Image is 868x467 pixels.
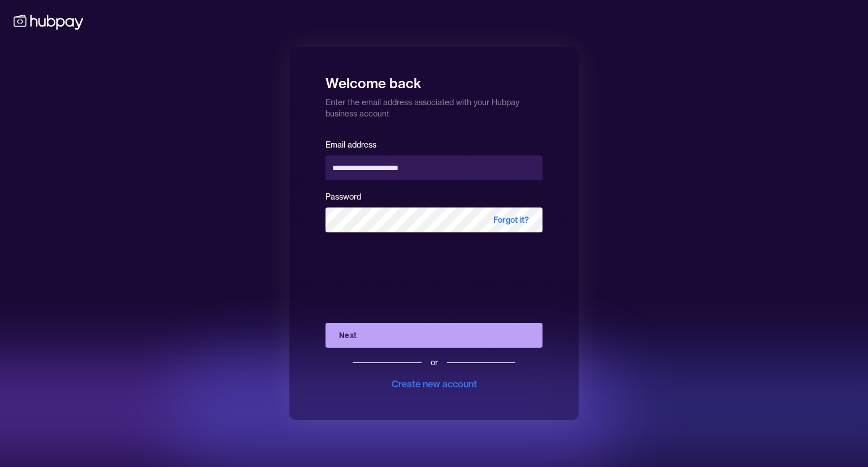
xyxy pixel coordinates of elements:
button: Next [325,323,542,348]
span: Forgot it? [480,207,542,232]
div: Create new account [392,377,477,391]
p: Enter the email address associated with your Hubpay business account [325,92,542,119]
label: Password [325,192,361,202]
label: Email address [325,140,376,150]
div: or [431,357,438,368]
h1: Welcome back [325,67,542,92]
